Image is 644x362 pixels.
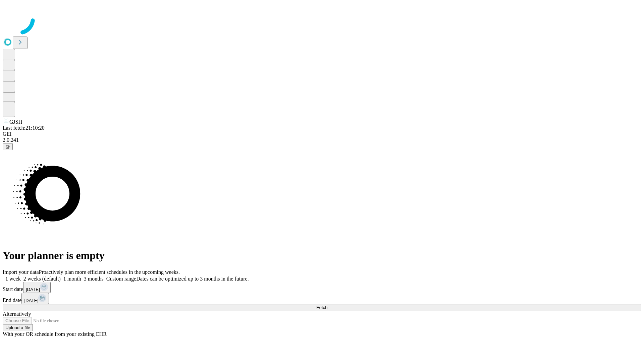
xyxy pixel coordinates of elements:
[3,137,641,143] div: 2.0.241
[39,269,180,275] span: Proactively plan more efficient schedules in the upcoming weeks.
[3,269,39,275] span: Import your data
[136,276,249,282] span: Dates can be optimized up to 3 months in the future.
[63,276,81,282] span: 1 month
[3,143,13,150] button: @
[21,293,49,304] button: [DATE]
[5,276,21,282] span: 1 week
[9,119,22,125] span: GJSH
[3,324,33,331] button: Upload a file
[316,305,327,310] span: Fetch
[3,311,31,317] span: Alternatively
[3,131,641,137] div: GEI
[26,287,40,292] span: [DATE]
[106,276,136,282] span: Custom range
[3,125,45,131] span: Last fetch: 21:10:20
[24,298,38,303] span: [DATE]
[3,282,641,293] div: Start date
[23,276,61,282] span: 2 weeks (default)
[3,293,641,304] div: End date
[3,249,641,262] h1: Your planner is empty
[5,144,10,149] span: @
[23,282,51,293] button: [DATE]
[84,276,104,282] span: 3 months
[3,304,641,311] button: Fetch
[3,331,107,337] span: With your OR schedule from your existing EHR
